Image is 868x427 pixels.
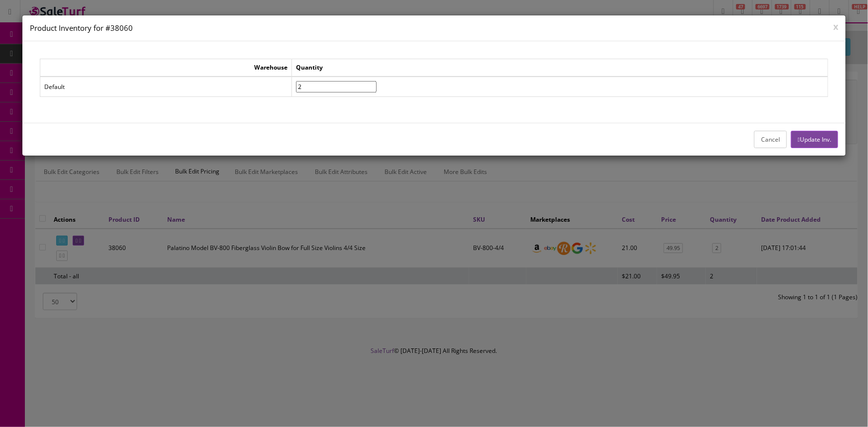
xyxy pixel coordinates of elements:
[754,131,787,148] button: Cancel
[40,59,291,77] td: Warehouse
[291,59,828,77] td: Quantity
[833,22,838,31] button: x
[40,77,291,97] td: Default
[30,23,839,33] h4: Product Inventory for #38060
[791,131,838,148] button: Update Inv.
